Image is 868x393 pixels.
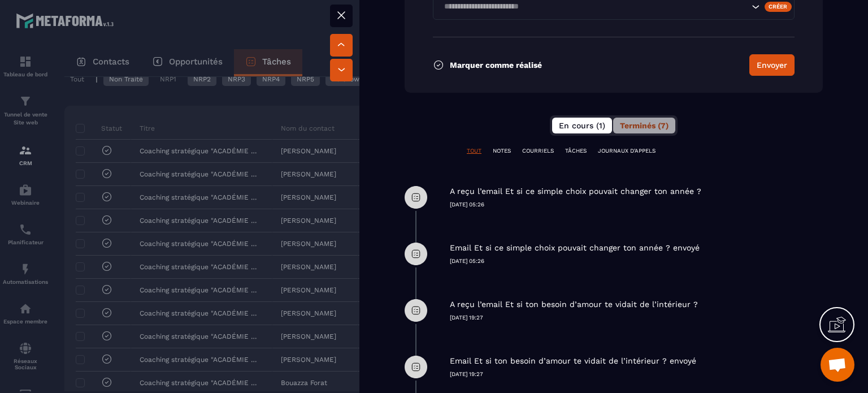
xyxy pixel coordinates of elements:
p: TÂCHES [565,147,587,155]
p: Email Et si ce simple choix pouvait changer ton année ? envoyé [450,243,700,253]
p: [DATE] 19:27 [450,314,823,322]
div: Ouvrir le chat [821,348,854,382]
span: Terminés (7) [620,121,669,130]
p: [DATE] 05:26 [450,201,823,209]
p: NOTES [493,147,511,155]
button: En cours (1) [552,118,612,133]
button: Terminés (7) [613,118,675,133]
p: TOUT [467,147,481,155]
button: Envoyer [749,54,795,76]
p: A reçu l’email Et si ton besoin d’amour te vidait de l’intérieur ? [450,299,698,310]
p: COURRIELS [522,147,554,155]
p: [DATE] 05:26 [450,257,823,265]
div: Créer [765,2,792,12]
p: [DATE] 19:27 [450,370,823,378]
p: Marquer comme réalisé [450,61,542,70]
span: En cours (1) [559,121,605,130]
p: JOURNAUX D'APPELS [598,147,656,155]
p: Email Et si ton besoin d’amour te vidait de l’intérieur ? envoyé [450,356,696,366]
input: Search for option [440,1,749,13]
p: A reçu l’email Et si ce simple choix pouvait changer ton année ? [450,186,701,197]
